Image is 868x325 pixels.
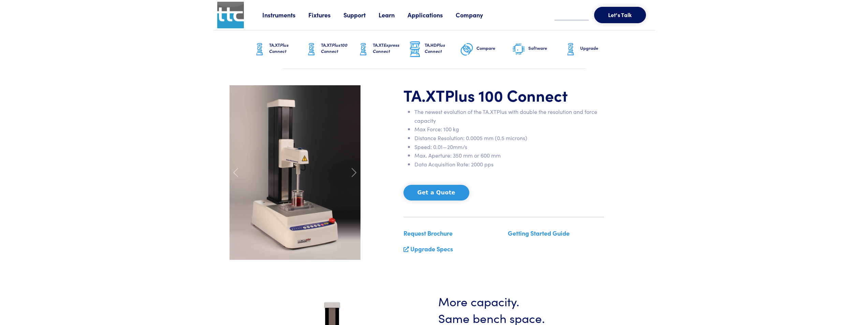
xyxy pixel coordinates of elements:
[269,42,305,54] h6: TA.XT
[512,42,526,57] img: software-graphic.png
[343,11,379,19] a: Support
[414,151,604,160] li: Max. Aperture: 350 mm or 600 mm
[414,143,604,151] li: Speed: 0.01—20mm/s
[403,85,604,105] h1: TA.XT
[414,160,604,169] li: Data Acquisition Rate: 2000 pps
[373,42,399,54] span: Express Connect
[425,42,445,54] span: Plus Connect
[508,229,570,237] a: Getting Started Guide
[305,41,318,58] img: ta-xt-graphic.png
[580,45,616,51] h6: Upgrade
[356,30,408,69] a: TA.XTExpress Connect
[321,42,348,54] span: Plus100 Connect
[456,11,496,19] a: Company
[379,11,408,19] a: Learn
[414,125,604,134] li: Max Force: 100 kg
[410,245,453,253] a: Upgrade Specs
[253,30,305,69] a: TA.XTPlus Connect
[512,30,564,69] a: Software
[373,42,408,54] h6: TA.XT
[528,45,564,51] h6: Software
[564,41,577,58] img: ta-xt-graphic.png
[460,30,512,69] a: Compare
[262,11,308,19] a: Instruments
[305,30,356,69] a: TA.XTPlus100 Connect
[460,41,474,58] img: compare-graphic.png
[308,11,343,19] a: Fixtures
[594,7,646,23] button: Let's Talk
[403,185,469,201] button: Get a Quote
[414,134,604,143] li: Distance Resolution: 0.0005 mm (0.5 microns)
[425,42,460,54] h6: TA.HD
[414,107,604,125] li: The newest evolution of the TA.XTPlus with double the resolution and force capacity
[445,84,568,106] span: Plus 100 Connect
[403,229,453,237] a: Request Brochure
[321,42,356,54] h6: TA.XT
[217,2,244,28] img: ttc_logo_1x1_v1.0.png
[476,45,512,51] h6: Compare
[564,30,616,69] a: Upgrade
[356,41,370,58] img: ta-xt-graphic.png
[408,41,422,58] img: ta-hd-graphic.png
[269,42,289,54] span: Plus Connect
[253,41,266,58] img: ta-xt-graphic.png
[230,85,361,260] img: ta-xt-plus-100-gel-red.jpg
[408,30,460,69] a: TA.HDPlus Connect
[408,11,456,19] a: Applications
